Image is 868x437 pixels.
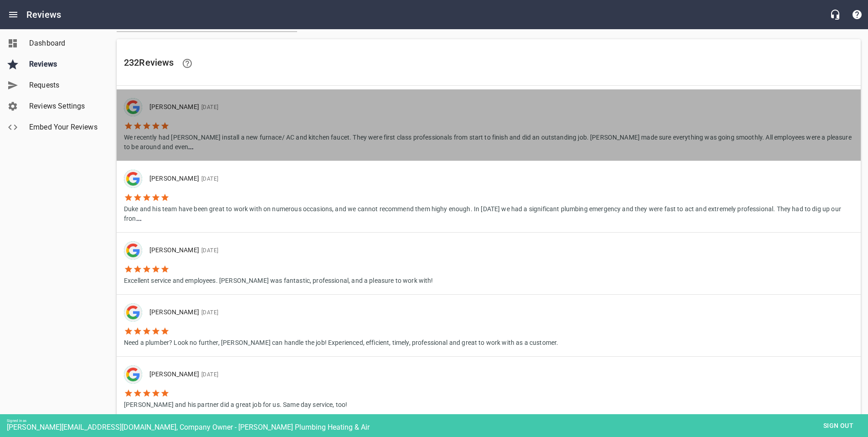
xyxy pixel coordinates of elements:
div: Google [124,365,142,384]
div: Google [124,241,142,260]
button: Support Portal [846,4,868,26]
a: [PERSON_NAME][DATE]Need a plumber? Look no further, [PERSON_NAME] can handle the job! Experienced... [117,295,861,356]
b: ... [136,215,142,222]
span: [DATE] [199,176,218,182]
p: [PERSON_NAME] [149,307,551,317]
div: Google [124,170,142,188]
span: Requests [29,80,98,91]
h6: 232 Review s [124,52,853,74]
h6: Reviews [26,7,61,22]
button: Live Chat [824,4,846,26]
img: google-dark.png [124,241,142,260]
img: google-dark.png [124,170,142,188]
span: Sign out [819,420,858,432]
p: Duke and his team have been great to work with on numerous occasions, and we cannot recommend the... [124,202,853,224]
span: Dashboard [29,38,98,49]
div: [PERSON_NAME][EMAIL_ADDRESS][DOMAIN_NAME], Company Owner - [PERSON_NAME] Plumbing Heating & Air [7,423,868,432]
span: Reviews [29,59,98,70]
p: [PERSON_NAME] and his partner did a great job for us. Same day service, too! [124,398,347,410]
img: google-dark.png [124,365,142,384]
p: Excellent service and employees. [PERSON_NAME] was fantastic, professional, and a pleasure to wor... [124,274,433,286]
span: [DATE] [199,371,218,378]
p: [PERSON_NAME] [149,174,846,184]
span: [DATE] [199,309,218,316]
p: We recently had [PERSON_NAME] install a new furnace/ AC and kitchen faucet. They were first class... [124,130,853,152]
span: Embed Your Reviews [29,122,98,133]
p: [PERSON_NAME] [149,369,340,380]
p: Need a plumber? Look no further, [PERSON_NAME] can handle the job! Experienced, efficient, timely... [124,336,558,348]
span: [DATE] [199,104,218,110]
img: google-dark.png [124,98,142,116]
a: Learn facts about why reviews are important [176,52,198,74]
span: Reviews Settings [29,101,98,112]
div: Google [124,303,142,322]
button: Open drawer [2,4,24,26]
button: Sign out [816,417,861,434]
div: Signed in as [7,419,868,423]
a: [PERSON_NAME][DATE][PERSON_NAME] and his partner did a great job for us. Same day service, too! [117,357,861,418]
img: google-dark.png [124,303,142,322]
span: [DATE] [199,247,218,254]
p: [PERSON_NAME] [149,245,426,255]
b: ... [188,143,194,151]
a: [PERSON_NAME][DATE]Excellent service and employees. [PERSON_NAME] was fantastic, professional, an... [117,233,861,294]
a: [PERSON_NAME][DATE]Duke and his team have been great to work with on numerous occasions, and we c... [117,161,861,232]
a: [PERSON_NAME][DATE]We recently had [PERSON_NAME] install a new furnace/ AC and kitchen faucet. Th... [117,89,861,161]
div: Google [124,98,142,116]
p: [PERSON_NAME] [149,102,846,112]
